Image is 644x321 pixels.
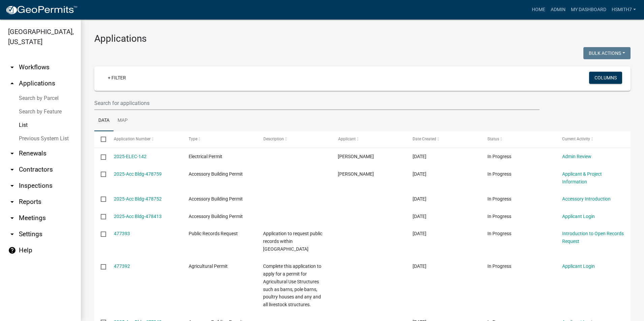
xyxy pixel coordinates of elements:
[609,3,639,16] a: hsmith7
[8,166,16,174] i: arrow_drop_down
[562,263,595,269] a: Applicant Login
[189,231,238,236] span: Public Records Request
[556,131,631,147] datatable-header-cell: Current Activity
[481,131,556,147] datatable-header-cell: Status
[487,214,511,219] span: In Progress
[406,131,481,147] datatable-header-cell: Date Created
[487,231,511,236] span: In Progress
[114,137,151,141] span: Application Number
[257,131,331,147] datatable-header-cell: Description
[114,196,162,202] a: 2025-Acc Bldg-478752
[529,3,548,16] a: Home
[487,154,511,159] span: In Progress
[568,3,609,16] a: My Dashboard
[94,96,540,110] input: Search for applications
[338,137,355,141] span: Applicant
[487,171,511,177] span: In Progress
[189,171,243,177] span: Accessory Building Permit
[487,137,499,141] span: Status
[562,231,624,244] a: Introduction to Open Records Request
[338,154,374,159] span: Benjamin Conrad Lecomte
[487,196,511,202] span: In Progress
[331,131,406,147] datatable-header-cell: Applicant
[189,263,228,269] span: Agricultural Permit
[8,214,16,222] i: arrow_drop_down
[189,154,222,159] span: Electrical Permit
[413,154,426,159] span: 09/16/2025
[8,63,16,71] i: arrow_drop_down
[562,214,595,219] a: Applicant Login
[413,231,426,236] span: 09/11/2025
[338,171,374,177] span: Christine Crawford
[263,231,322,252] span: Application to request public records within Talbot County
[114,171,162,177] a: 2025-Acc Bldg-478759
[8,182,16,190] i: arrow_drop_down
[8,230,16,238] i: arrow_drop_down
[8,198,16,206] i: arrow_drop_down
[263,137,284,141] span: Description
[102,72,131,84] a: + Filter
[189,214,243,219] span: Accessory Building Permit
[8,79,16,87] i: arrow_drop_up
[8,149,16,157] i: arrow_drop_down
[562,137,590,141] span: Current Activity
[182,131,257,147] datatable-header-cell: Type
[562,171,602,184] a: Applicant & Project Information
[189,137,197,141] span: Type
[413,137,436,141] span: Date Created
[114,110,132,132] a: Map
[94,110,114,132] a: Data
[114,263,130,269] a: 477392
[589,72,622,84] button: Columns
[8,246,16,254] i: help
[189,196,243,202] span: Accessory Building Permit
[562,154,591,159] a: Admin Review
[413,263,426,269] span: 09/11/2025
[413,214,426,219] span: 09/15/2025
[94,33,631,44] h3: Applications
[263,263,321,307] span: Complete this application to apply for a permit for Agricultural Use Structures such as barns, po...
[94,131,107,147] datatable-header-cell: Select
[413,171,426,177] span: 09/15/2025
[413,196,426,202] span: 09/15/2025
[114,214,162,219] a: 2025-Acc Bldg-478413
[114,154,147,159] a: 2025-ELEC-142
[487,263,511,269] span: In Progress
[114,231,130,236] a: 477393
[583,47,631,59] button: Bulk Actions
[548,3,568,16] a: Admin
[107,131,182,147] datatable-header-cell: Application Number
[562,196,611,202] a: Accessory Introduction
